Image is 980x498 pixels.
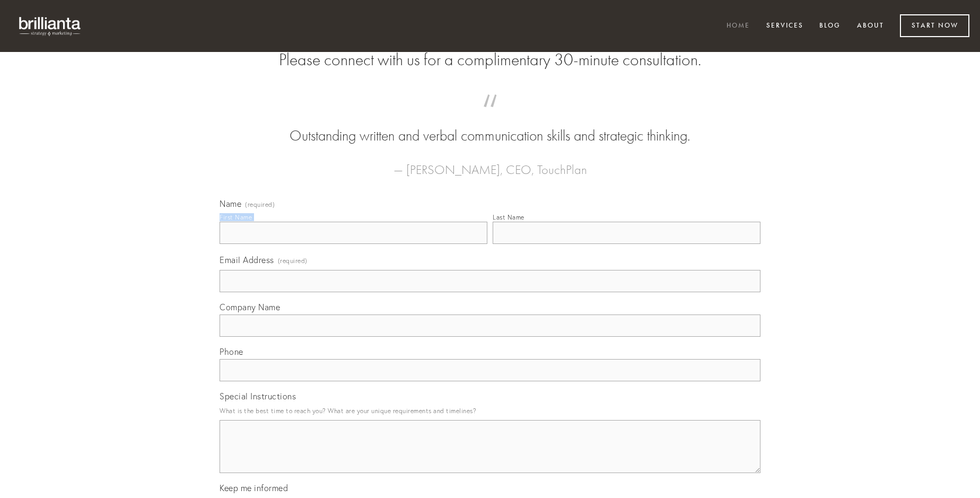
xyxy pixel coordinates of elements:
[220,302,280,312] span: Company Name
[220,391,296,401] span: Special Instructions
[220,404,760,418] p: What is the best time to reach you? What are your unique requirements and timelines?
[245,202,275,208] span: (required)
[759,18,810,35] a: Services
[237,146,743,180] figcaption: — [PERSON_NAME], CEO, TouchPlan
[220,346,243,357] span: Phone
[220,213,252,221] div: First Name
[720,18,757,35] a: Home
[220,255,274,265] span: Email Address
[220,50,760,70] h2: Please connect with us for a complimentary 30-minute consultation.
[237,105,743,126] span: “
[900,14,969,37] a: Start Now
[220,483,288,493] span: Keep me informed
[850,18,891,35] a: About
[220,198,241,209] span: Name
[812,18,847,35] a: Blog
[237,105,743,146] blockquote: Outstanding written and verbal communication skills and strategic thinking.
[278,254,308,268] span: (required)
[11,11,90,41] img: brillianta - research, strategy, marketing
[493,213,524,221] div: Last Name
